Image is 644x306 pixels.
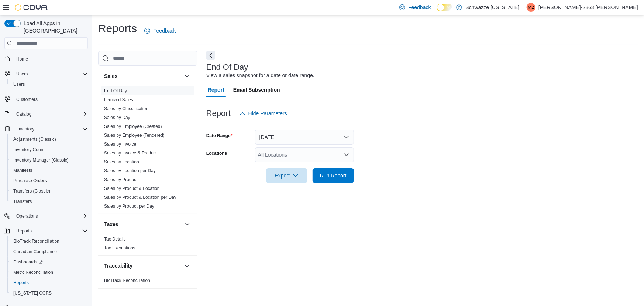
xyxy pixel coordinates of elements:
[7,236,91,246] button: BioTrack Reconciliation
[104,97,133,102] a: Itemized Sales
[10,156,88,164] span: Inventory Manager (Classic)
[10,258,46,266] a: Dashboards
[104,159,139,164] a: Sales by Location
[104,186,160,191] a: Sales by Product & Location
[7,155,91,165] button: Inventory Manager (Classic)
[7,134,91,144] button: Adjustments (Classic)
[104,203,154,209] span: Sales by Product per Day
[183,72,192,81] button: Sales
[1,94,91,105] button: Customers
[1,211,91,221] button: Operations
[104,262,181,270] button: Traceability
[466,3,520,12] p: Schwazze [US_STATE]
[10,166,35,175] a: Manifests
[13,178,47,184] span: Purchase Orders
[206,109,231,118] h3: Report
[104,115,130,120] span: Sales by Day
[13,227,88,235] span: Reports
[522,3,524,12] p: |
[10,166,88,175] span: Manifests
[104,221,118,228] h3: Taxes
[10,80,28,89] a: Users
[7,144,91,155] button: Inventory Count
[313,168,354,183] button: Run Report
[13,212,88,221] span: Operations
[13,188,50,194] span: Transfers (Classic)
[104,97,133,103] span: Itemized Sales
[13,212,41,221] button: Operations
[104,159,139,165] span: Sales by Location
[98,86,197,214] div: Sales
[104,141,136,147] span: Sales by Invoice
[13,269,53,275] span: Metrc Reconciliation
[13,55,31,64] a: Home
[104,72,118,80] h3: Sales
[13,227,35,235] button: Reports
[13,290,52,296] span: [US_STATE] CCRS
[206,150,227,156] label: Locations
[13,69,31,78] button: Users
[10,156,72,164] a: Inventory Manager (Classic)
[237,106,290,121] button: Hide Parameters
[16,213,38,219] span: Operations
[183,220,192,229] button: Taxes
[104,186,160,191] span: Sales by Product & Location
[528,3,534,12] span: M2
[7,165,91,176] button: Manifests
[10,145,88,154] span: Inventory Count
[206,63,248,72] h3: End Of Day
[104,245,135,251] span: Tax Exemptions
[13,167,32,173] span: Manifests
[13,110,34,119] button: Catalog
[13,280,29,286] span: Reports
[208,82,224,97] span: Report
[104,278,150,284] span: BioTrack Reconciliation
[104,106,148,111] a: Sales by Classification
[104,245,135,251] a: Tax Exemptions
[98,21,137,36] h1: Reports
[1,226,91,236] button: Reports
[104,195,176,200] a: Sales by Product & Location per Day
[248,110,287,117] span: Hide Parameters
[10,268,56,277] a: Metrc Reconciliation
[7,79,91,89] button: Users
[104,168,156,174] span: Sales by Location per Day
[13,69,88,78] span: Users
[13,125,88,133] span: Inventory
[141,23,179,38] a: Feedback
[104,236,126,242] span: Tax Details
[7,288,91,298] button: [US_STATE] CCRS
[16,111,31,117] span: Catalog
[10,289,88,297] span: Washington CCRS
[10,197,35,206] a: Transfers
[10,268,88,277] span: Metrc Reconciliation
[104,278,150,283] a: BioTrack Reconciliation
[10,187,88,195] span: Transfers (Classic)
[13,259,43,265] span: Dashboards
[10,135,88,144] span: Adjustments (Classic)
[16,126,34,132] span: Inventory
[10,278,88,287] span: Reports
[104,88,127,93] a: End Of Day
[104,72,181,80] button: Sales
[7,176,91,186] button: Purchase Orders
[104,150,157,156] span: Sales by Invoice & Product
[13,147,45,153] span: Inventory Count
[206,133,233,139] label: Date Range
[7,246,91,257] button: Canadian Compliance
[320,172,347,179] span: Run Report
[10,289,55,297] a: [US_STATE] CCRS
[104,177,138,183] span: Sales by Product
[98,276,197,288] div: Traceability
[104,142,136,147] a: Sales by Invoice
[206,51,215,60] button: Next
[104,106,148,112] span: Sales by Classification
[153,27,176,34] span: Feedback
[538,3,638,12] p: [PERSON_NAME]-2863 [PERSON_NAME]
[104,204,154,209] a: Sales by Product per Day
[10,176,88,185] span: Purchase Orders
[10,278,32,287] a: Reports
[408,4,431,11] span: Feedback
[104,168,156,173] a: Sales by Location per Day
